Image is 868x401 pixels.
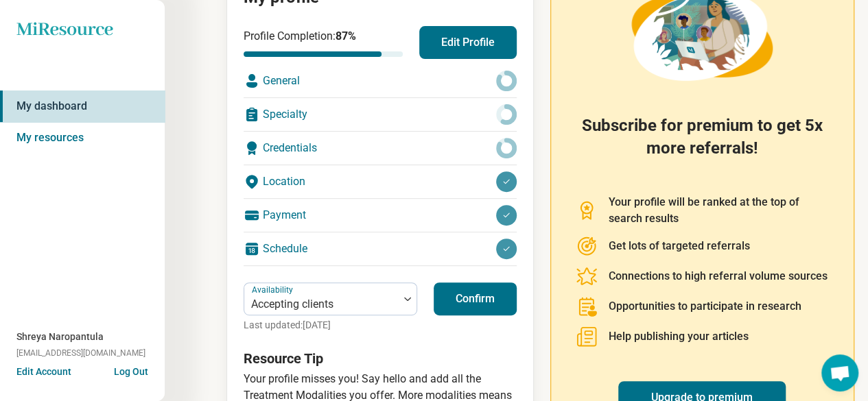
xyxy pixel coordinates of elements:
[244,132,517,165] div: Credentials
[244,349,517,368] h3: Resource Tip
[16,330,104,344] span: Shreya Naropantula
[609,268,828,284] p: Connections to high referral volume sources
[244,165,517,198] div: Location
[244,318,417,332] p: Last updated: [DATE]
[16,347,145,359] span: [EMAIL_ADDRESS][DOMAIN_NAME]
[244,232,517,265] div: Schedule
[419,26,517,59] button: Edit Profile
[609,328,749,345] p: Help publishing your articles
[609,298,801,315] p: Opportunities to participate in research
[609,194,829,227] p: Your profile will be ranked at the top of search results
[252,284,296,294] label: Availability
[821,354,858,391] div: Open chat
[244,199,517,232] div: Payment
[114,365,148,376] button: Log Out
[244,98,517,131] div: Specialty
[16,365,71,379] button: Edit Account
[434,282,517,315] button: Confirm
[336,29,356,42] span: 87 %
[576,114,829,178] h2: Subscribe for premium to get 5x more referrals!
[244,28,403,57] div: Profile Completion:
[244,64,517,97] div: General
[609,238,750,254] p: Get lots of targeted referrals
